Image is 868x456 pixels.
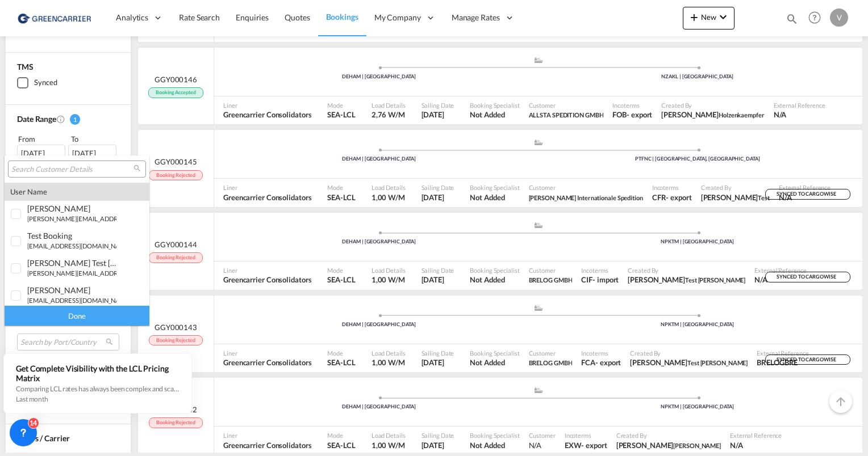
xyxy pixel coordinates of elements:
small: [EMAIL_ADDRESS][DOMAIN_NAME] [27,297,131,304]
md-icon: icon-magnify [133,164,141,172]
div: sebastian weis [27,285,116,295]
div: isabel test huebner [27,258,116,268]
small: [PERSON_NAME][EMAIL_ADDRESS][DOMAIN_NAME] [27,215,181,222]
input: Search Customer Details [11,164,133,175]
small: [EMAIL_ADDRESS][DOMAIN_NAME] [27,242,131,250]
div: Done [5,306,149,326]
small: [PERSON_NAME][EMAIL_ADDRESS][DOMAIN_NAME] [27,269,181,277]
div: test booking [27,231,116,240]
div: user name [5,183,149,201]
div: vanessa bartocha [27,204,116,213]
